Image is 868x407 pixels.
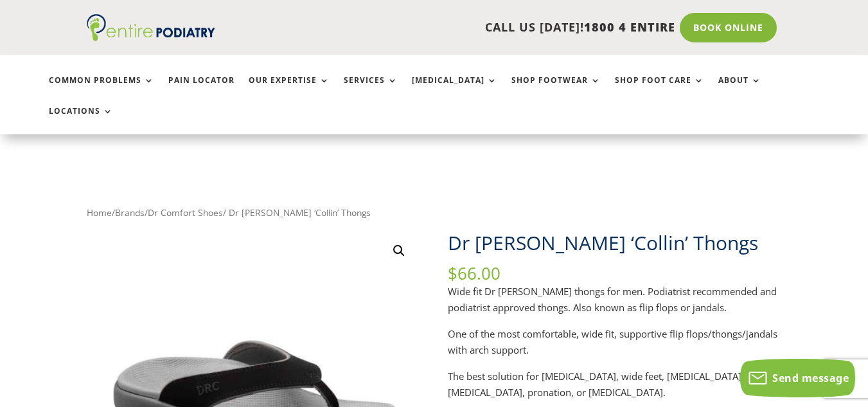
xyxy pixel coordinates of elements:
a: Pain Locator [168,76,235,104]
a: View full-screen image gallery [387,239,411,262]
a: About [718,76,761,104]
a: Common Problems [49,76,154,104]
a: Dr Comfort Shoes [148,206,223,219]
a: Our Expertise [249,76,330,104]
a: Shop Footwear [511,76,601,104]
a: Locations [49,107,113,134]
span: 1800 4 ENTIRE [584,19,675,35]
a: Home [87,206,112,219]
span: Send message [772,371,849,385]
a: Services [344,76,398,104]
a: [MEDICAL_DATA] [412,76,497,104]
a: Brands [115,206,145,219]
span: $ [448,262,457,285]
p: Wide fit Dr [PERSON_NAME] thongs for men. Podiatrist recommended and podiatrist approved thongs. ... [448,284,781,326]
img: logo (1) [87,14,215,41]
a: Book Online [680,13,777,42]
p: The best solution for [MEDICAL_DATA], wide feet, [MEDICAL_DATA], [MEDICAL_DATA], pronation, or [M... [448,368,781,401]
h1: Dr [PERSON_NAME] ‘Collin’ Thongs [448,230,781,266]
nav: Breadcrumb [87,204,781,221]
p: CALL US [DATE]! [245,19,675,36]
bdi: 66.00 [448,262,500,285]
p: One of the most comfortable, wide fit, supportive flip flops/thongs/jandals with arch support. [448,326,781,368]
a: Shop Foot Care [615,76,704,104]
button: Send message [740,359,855,397]
a: Entire Podiatry [87,31,215,44]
